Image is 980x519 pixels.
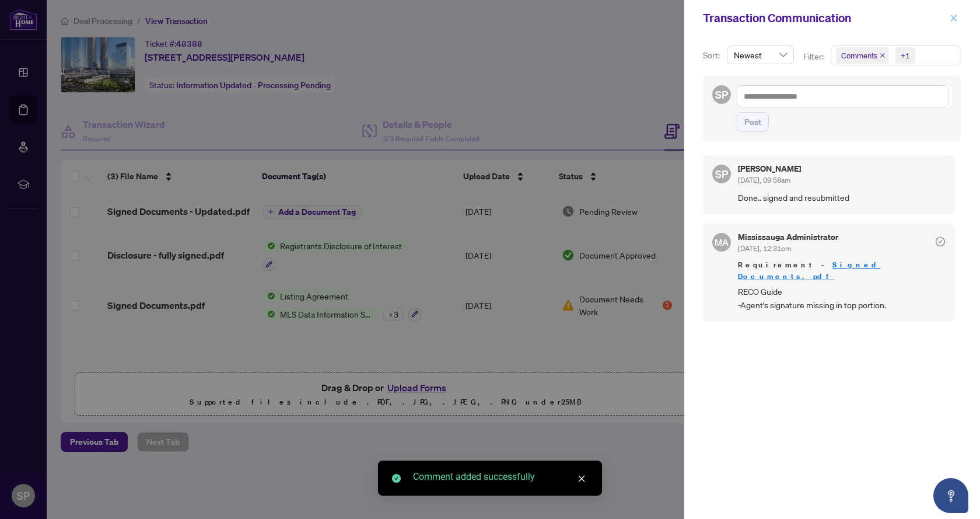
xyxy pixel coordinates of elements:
[703,9,946,27] div: Transaction Communication
[803,50,825,63] p: Filter:
[738,191,945,204] span: Done.. signed and resubmitted
[738,244,791,253] span: [DATE], 12:31pm
[715,166,728,182] span: SP
[936,237,945,246] span: check-circle
[738,285,945,312] span: RECO Guide -Agent's signature missing in top portion.
[703,49,722,62] p: Sort:
[575,472,588,485] a: Close
[738,260,880,281] a: Signed Documents.pdf
[738,176,790,184] span: [DATE], 09:58am
[950,14,958,22] span: close
[577,475,586,483] span: close
[738,259,945,283] span: Requirement -
[841,50,877,61] span: Comments
[734,46,787,64] span: Newest
[901,50,910,61] div: +1
[392,474,401,483] span: check-circle
[836,47,888,64] span: Comments
[880,53,885,58] span: close
[738,165,801,173] h5: [PERSON_NAME]
[737,112,769,132] button: Post
[933,478,968,513] button: Open asap
[738,233,838,241] h5: Mississauga Administrator
[715,86,728,103] span: SP
[715,235,729,249] span: MA
[413,470,588,484] div: Comment added successfully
